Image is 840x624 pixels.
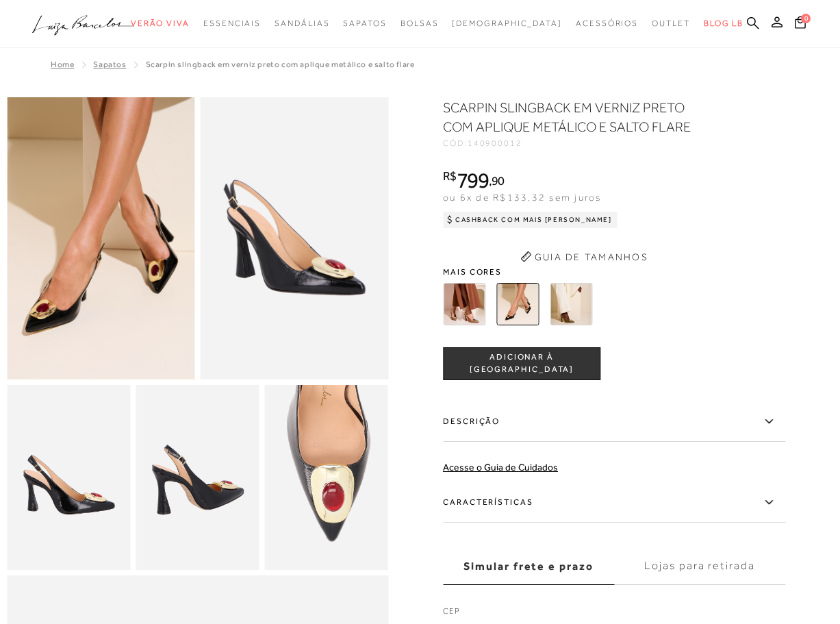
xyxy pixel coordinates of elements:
[443,605,785,624] label: CEP
[704,11,743,36] a: BLOG LB
[343,11,386,36] a: categoryNavScreenReaderText
[275,18,329,28] span: Sandálias
[136,385,259,570] img: image
[131,18,190,28] span: Verão Viva
[443,268,785,276] span: Mais cores
[146,60,415,69] span: SCARPIN SLINGBACK EM VERNIZ PRETO COM APLIQUE METÁLICO E SALTO FLARE
[201,97,389,379] img: image
[452,11,562,36] a: noSubCategoriesText
[444,351,600,375] span: ADICIONAR À [GEOGRAPHIC_DATA]
[265,385,388,570] img: image
[576,18,638,28] span: Acessórios
[704,18,743,28] span: BLOG LB
[443,139,717,147] div: CÓD:
[443,483,785,523] label: Características
[7,385,130,570] img: image
[443,98,700,136] h1: SCARPIN SLINGBACK EM VERNIZ PRETO COM APLIQUE METÁLICO E SALTO FLARE
[400,11,439,36] a: categoryNavScreenReaderText
[452,18,562,28] span: [DEMOGRAPHIC_DATA]
[443,402,785,442] label: Descrição
[443,548,614,585] label: Simular frete e prazo
[550,283,592,325] img: SCARPIN SLINGBACK EM VERNIZ VERDE ASPARGO COM APLIQUE METÁLICO E SALTO FLARE
[443,462,558,473] a: Acesse o Guia de Cuidados
[131,11,190,36] a: categoryNavScreenReaderText
[443,212,618,228] div: Cashback com Mais [PERSON_NAME]
[7,97,195,379] img: image
[496,283,539,325] img: SCARPIN SLINGBACK EM VERNIZ PRETO COM APLIQUE METÁLICO E SALTO FLARE
[443,347,600,380] button: ADICIONAR À [GEOGRAPHIC_DATA]
[652,18,690,28] span: Outlet
[203,11,261,36] a: categoryNavScreenReaderText
[652,11,690,36] a: categoryNavScreenReaderText
[400,18,439,28] span: Bolsas
[275,11,329,36] a: categoryNavScreenReaderText
[443,192,601,203] span: ou 6x de R$133,32 sem juros
[203,18,261,28] span: Essenciais
[791,15,810,34] button: 0
[492,173,505,188] span: 90
[443,170,457,182] i: R$
[443,283,485,325] img: SCARPIN SLINGBACK EM COURO CARAMELO COM APLIQUE METÁLICO E SALTO FLARE
[489,175,505,187] i: ,
[51,60,74,69] a: Home
[516,246,652,268] button: Guia de Tamanhos
[457,168,489,192] span: 799
[576,11,638,36] a: categoryNavScreenReaderText
[614,548,785,585] label: Lojas para retirada
[93,60,126,69] a: Sapatos
[801,14,811,23] span: 0
[343,18,386,28] span: Sapatos
[468,138,522,148] span: 140900012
